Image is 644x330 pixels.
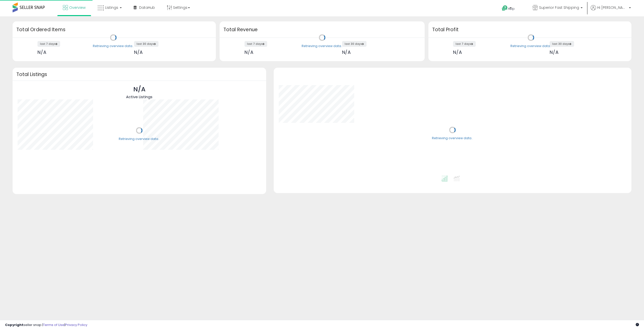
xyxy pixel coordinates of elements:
[510,44,551,48] div: Retrieving overview data..
[93,44,134,48] div: Retrieving overview data..
[302,44,343,48] div: Retrieving overview data..
[502,5,508,11] i: Get Help
[539,5,579,10] span: Superior Fast Shipping
[119,137,160,141] div: Retrieving overview data..
[432,136,473,141] div: Retrieving overview data..
[139,5,155,10] span: DataHub
[597,5,627,10] span: Hi [PERSON_NAME]
[508,7,515,11] span: Help
[69,5,86,10] span: Overview
[498,1,525,16] a: Help
[105,5,118,10] span: Listings
[591,5,631,16] a: Hi [PERSON_NAME]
